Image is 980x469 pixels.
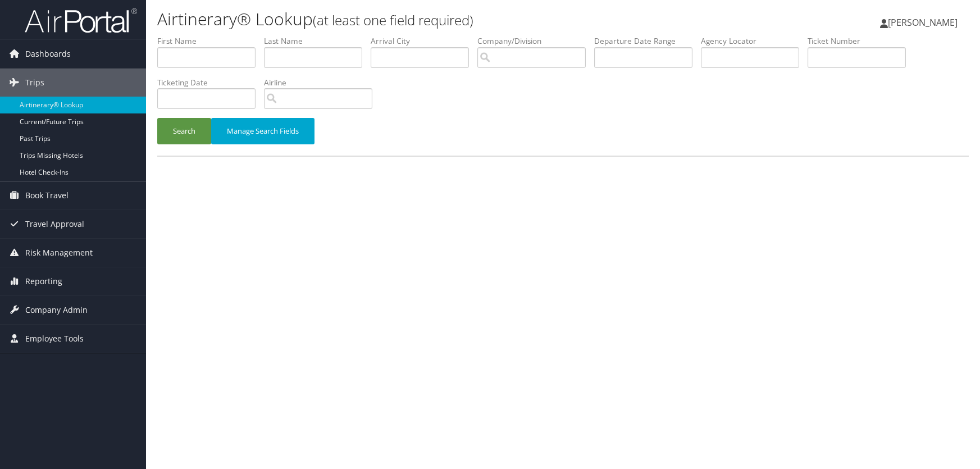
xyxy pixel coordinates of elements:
label: Company/Division [477,35,594,47]
span: Risk Management [25,239,93,267]
label: First Name [157,35,264,47]
label: Ticketing Date [157,77,264,88]
button: Manage Search Fields [211,118,314,144]
label: Agency Locator [701,35,808,47]
label: Last Name [264,35,371,47]
span: Travel Approval [25,210,84,238]
label: Airline [264,77,381,88]
a: [PERSON_NAME] [880,6,969,39]
span: Trips [25,69,44,97]
label: Ticket Number [808,35,914,47]
label: Departure Date Range [594,35,701,47]
span: Book Travel [25,181,69,210]
img: airportal-logo.png [25,7,137,34]
button: Search [157,118,211,144]
small: (at least one field required) [313,11,473,29]
span: Reporting [25,267,62,295]
h1: Airtinerary® Lookup [157,7,698,31]
span: Company Admin [25,296,88,324]
span: [PERSON_NAME] [888,16,958,29]
span: Dashboards [25,40,71,68]
span: Employee Tools [25,325,84,353]
label: Arrival City [371,35,477,47]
